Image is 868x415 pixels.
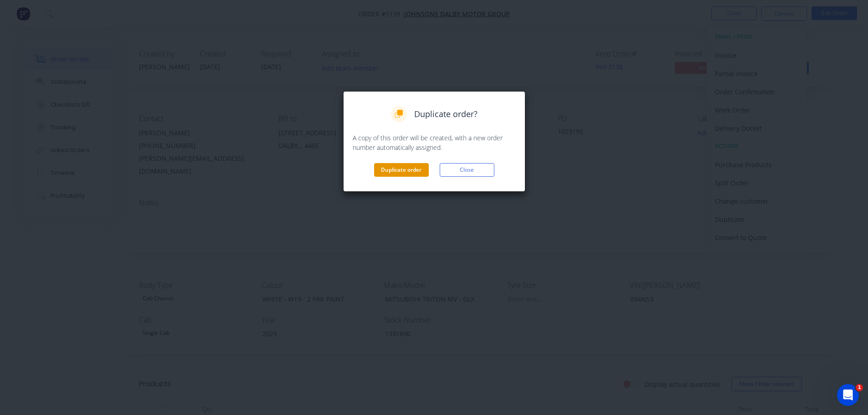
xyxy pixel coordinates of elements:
iframe: Intercom live chat [837,384,859,406]
button: Close [440,163,494,177]
span: Duplicate order? [414,108,478,120]
button: Duplicate order [374,163,429,177]
span: 1 [856,384,863,391]
p: A copy of this order will be created, with a new order number automatically assigned. [353,133,516,152]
